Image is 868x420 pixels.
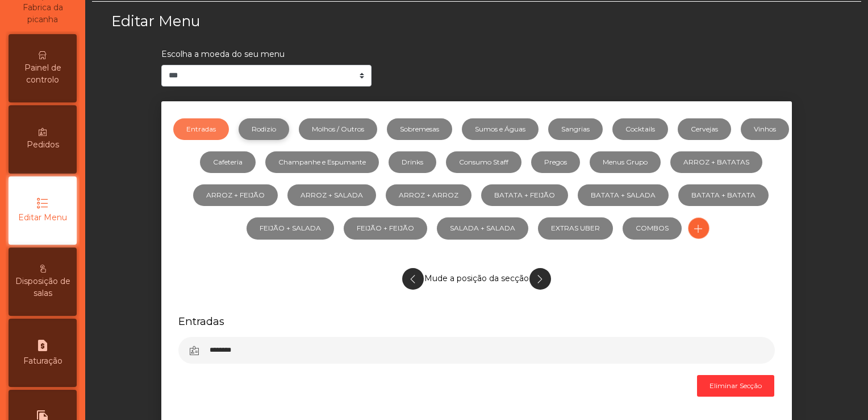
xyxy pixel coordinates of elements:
a: Cervejas [678,118,731,140]
a: Consumo Staff [446,151,521,173]
a: BATATA + FEIJÃO [481,184,568,206]
a: SALADA + SALADA [437,217,528,239]
span: Painel de controlo [11,62,74,86]
a: Champanhe e Espumante [265,151,379,173]
label: Escolha a moeda do seu menu [161,48,285,60]
a: ARROZ + BATATAS [670,151,762,173]
a: BATATA + BATATA [678,184,769,206]
a: Molhos / Outros [299,118,377,140]
a: ARROZ + SALADA [287,184,376,206]
span: Editar Menu [18,212,67,224]
a: Pregos [531,151,580,173]
span: Pedidos [27,139,59,151]
a: Rodizio [239,118,289,140]
a: Drinks [389,151,436,173]
a: FEIJÃO + FEIJÃO [344,217,427,239]
a: Menus Grupo [590,151,661,173]
a: Cocktails [612,118,668,140]
span: Faturação [23,355,62,367]
a: Sobremesas [387,118,452,140]
a: FEIJÃO + SALADA [247,217,334,239]
a: Vinhos [741,118,789,140]
a: Sumos e Águas [462,118,539,140]
span: Disposição de salas [11,275,74,299]
div: Mude a posição da secção [178,262,775,295]
a: BATATA + SALADA [578,184,669,206]
a: Sangrias [548,118,603,140]
a: Entradas [173,118,229,140]
button: Eliminar Secção [697,375,774,397]
h5: Entradas [178,314,775,328]
h3: Editar Menu [111,11,474,31]
i: request_page [36,339,49,352]
a: EXTRAS UBER [538,217,613,239]
a: Cafeteria [200,151,256,173]
a: ARROZ + FEIJÃO [193,184,278,206]
a: ARROZ + ARROZ [386,184,471,206]
a: COMBOS [623,217,682,239]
